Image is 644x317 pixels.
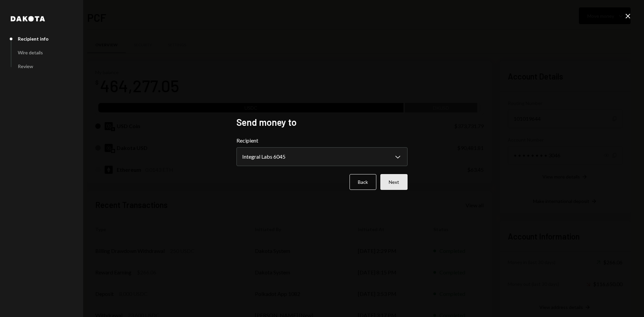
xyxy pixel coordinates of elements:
[18,36,49,42] div: Recipient info
[18,50,43,55] div: Wire details
[380,174,408,190] button: Next
[236,137,408,145] label: Recipient
[236,116,408,129] h2: Send money to
[236,147,408,166] button: Recipient
[18,63,33,69] div: Review
[350,174,376,190] button: Back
